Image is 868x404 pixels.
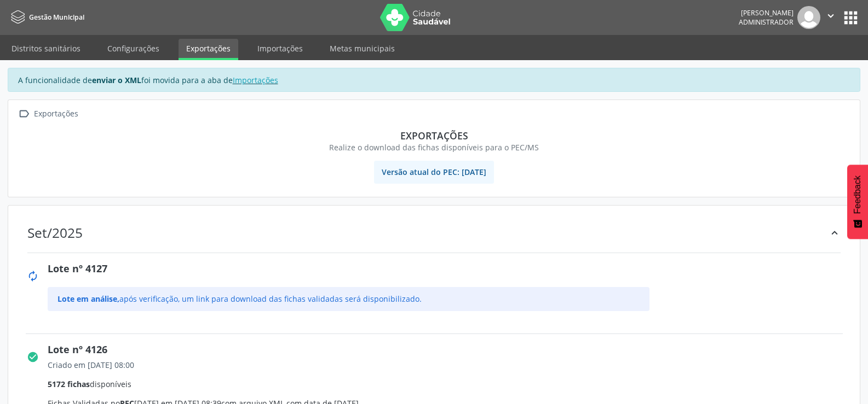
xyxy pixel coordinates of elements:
a: Metas municipais [322,39,403,58]
span: 5172 fichas [48,379,90,389]
i: keyboard_arrow_up [829,227,841,239]
button:  [820,6,841,29]
a: Importações [250,39,311,58]
button: apps [841,8,860,27]
span: Feedback [853,175,863,214]
div: Lote nº 4126 [48,342,850,357]
strong: enviar o XML [92,75,141,85]
i: autorenew [27,270,39,282]
div: Set/2025 [27,225,83,241]
i:  [16,106,32,122]
div: Criado em [DATE] 08:00 [48,359,850,371]
a: Importações [233,75,278,85]
a: Gestão Municipal [8,8,84,26]
div: Realize o download das fichas disponíveis para o PEC/MS [24,142,844,153]
span: Lote em análise, [58,294,119,304]
div: disponíveis [48,378,850,390]
span: após verificação, um link para download das fichas validadas será disponibilizado. [58,294,422,304]
a: Distritos sanitários [4,39,88,58]
div: Lote nº 4127 [48,261,850,276]
span: Gestão Municipal [29,13,84,22]
i: check_circle [27,351,39,363]
div: Exportações [24,130,844,142]
span: Versão atual do PEC: [DATE] [374,161,494,184]
button: Feedback - Mostrar pesquisa [847,165,868,239]
a:  Exportações [16,106,80,122]
span: Administrador [739,17,794,27]
a: Exportações [179,39,238,60]
div: Exportações [32,106,80,122]
div: keyboard_arrow_up [829,225,841,241]
i:  [825,10,837,22]
a: Configurações [100,39,167,58]
div: [PERSON_NAME] [739,8,794,17]
div: A funcionalidade de foi movida para a aba de [8,68,860,92]
img: img [797,6,820,29]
